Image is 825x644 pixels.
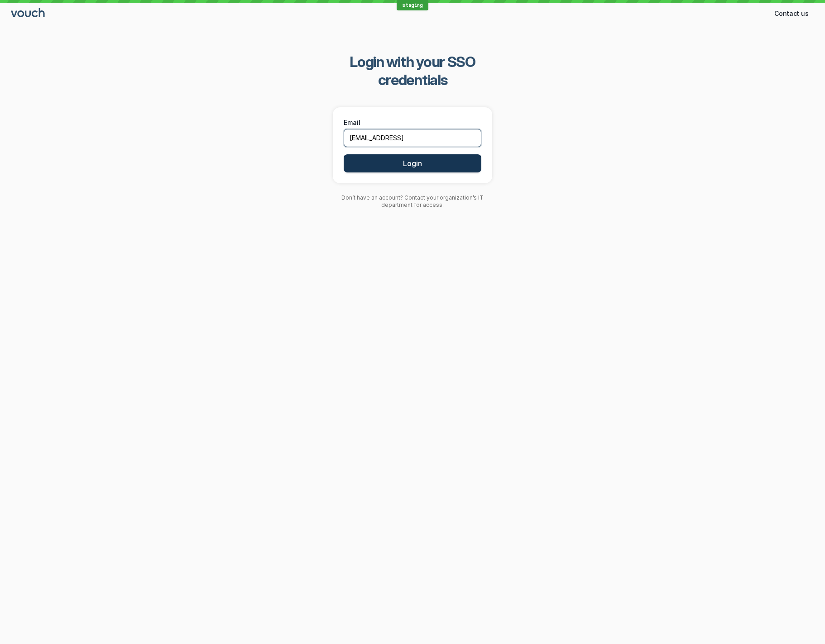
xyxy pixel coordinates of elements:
span: Email [344,118,360,127]
a: Go to sign in [11,10,46,18]
span: Login [403,159,422,168]
span: Login with your SSO credentials [315,53,510,89]
button: Login [344,154,481,172]
span: Contact us [774,9,809,18]
p: Don’t have an account? Contact your organization’s IT department for access. [333,194,492,209]
button: Contact us [769,6,814,21]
